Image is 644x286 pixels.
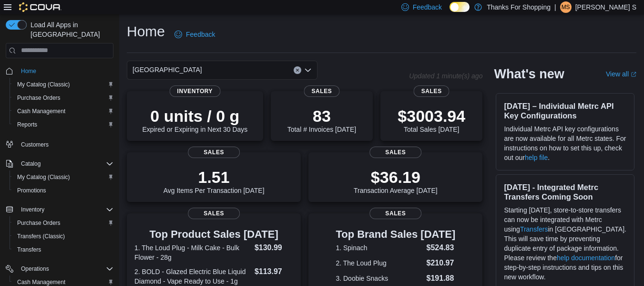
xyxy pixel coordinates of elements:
a: help file [525,154,548,161]
button: Operations [17,263,53,275]
h3: Top Product Sales [DATE] [134,229,293,240]
a: Home [17,65,40,77]
span: Operations [21,265,49,273]
span: [GEOGRAPHIC_DATA] [133,64,202,75]
a: Cash Management [13,106,69,117]
p: Updated 1 minute(s) ago [409,72,482,80]
button: Customers [2,137,117,151]
p: Starting [DATE], store-to-store transfers can now be integrated with Metrc using in [GEOGRAPHIC_D... [504,205,626,282]
p: Thanks For Shopping [487,1,551,13]
p: | [554,1,556,13]
span: Transfers (Classic) [17,233,65,240]
span: Transfers [17,246,41,254]
span: Feedback [186,30,215,39]
span: My Catalog (Classic) [17,81,70,88]
button: My Catalog (Classic) [10,170,117,184]
button: Inventory [2,203,117,216]
span: Sales [188,147,240,158]
button: Clear input [294,66,301,74]
button: Reports [10,118,117,131]
span: Sales [188,208,240,219]
span: Catalog [17,158,113,169]
p: $36.19 [354,168,438,187]
a: Feedback [171,25,219,44]
button: Promotions [10,184,117,197]
button: Transfers [10,243,117,256]
button: Purchase Orders [10,216,117,230]
span: Sales [369,208,422,219]
div: Total # Invoices [DATE] [287,106,356,133]
span: Cash Management [17,107,65,115]
h2: What's new [494,66,564,82]
div: Meade S [560,1,572,13]
span: Cash Management [17,278,65,286]
a: Transfers [520,225,548,233]
span: My Catalog (Classic) [17,173,70,181]
div: Avg Items Per Transaction [DATE] [164,168,265,194]
span: Operations [17,263,113,275]
span: Promotions [17,187,46,194]
span: MS [562,1,570,13]
button: Inventory [17,204,48,215]
span: Customers [17,138,113,150]
button: Open list of options [304,66,312,74]
a: Purchase Orders [13,92,64,104]
span: Reports [13,119,113,130]
div: Transaction Average [DATE] [354,168,438,194]
span: Sales [369,147,422,158]
dd: $191.88 [427,273,456,284]
span: Home [21,67,36,75]
input: Dark Mode [450,2,470,12]
button: Home [2,64,117,78]
button: Catalog [2,157,117,170]
a: Purchase Orders [13,217,64,229]
dd: $130.99 [255,242,293,254]
dt: 2. BOLD - Glazed Electric Blue Liquid Diamond - Vape Ready to Use - 1g [134,267,251,286]
h1: Home [127,22,165,41]
span: Inventory [17,204,113,215]
dt: 2. The Loud Plug [336,258,422,268]
span: Catalog [21,160,41,168]
span: Purchase Orders [17,219,61,227]
a: My Catalog (Classic) [13,79,74,90]
h3: Top Brand Sales [DATE] [336,229,455,240]
span: Reports [17,121,37,128]
button: Purchase Orders [10,91,117,105]
span: Load All Apps in [GEOGRAPHIC_DATA] [27,20,113,39]
button: Cash Management [10,105,117,118]
img: Cova [19,2,61,12]
button: Transfers (Classic) [10,230,117,243]
span: Purchase Orders [13,217,113,229]
span: Promotions [13,185,113,196]
dt: 3. Doobie Snacks [336,274,422,283]
dd: $113.97 [255,266,293,277]
a: Customers [17,139,52,150]
a: Promotions [13,185,50,196]
span: Transfers (Classic) [13,231,113,242]
h3: [DATE] - Integrated Metrc Transfers Coming Soon [504,182,626,201]
span: Sales [414,85,450,97]
h3: [DATE] – Individual Metrc API Key Configurations [504,101,626,120]
span: My Catalog (Classic) [13,171,113,183]
span: Transfers [13,244,113,255]
a: My Catalog (Classic) [13,171,74,183]
span: Purchase Orders [13,92,113,104]
p: 83 [287,106,356,126]
a: Transfers (Classic) [13,231,69,242]
button: Catalog [17,158,44,169]
span: Home [17,65,113,77]
span: My Catalog (Classic) [13,79,113,90]
span: Cash Management [13,106,113,117]
a: View allExternal link [606,70,636,78]
dd: $210.97 [427,257,456,269]
span: Sales [304,85,339,97]
dt: 1. Spinach [336,243,422,253]
span: Customers [21,141,49,148]
p: 1.51 [164,168,265,187]
a: Transfers [13,244,45,255]
p: 0 units / 0 g [142,106,247,126]
dt: 1. The Loud Plug - Milk Cake - Bulk Flower - 28g [134,243,251,262]
p: Individual Metrc API key configurations are now available for all Metrc states. For instructions ... [504,124,626,162]
p: $3003.94 [398,106,465,126]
